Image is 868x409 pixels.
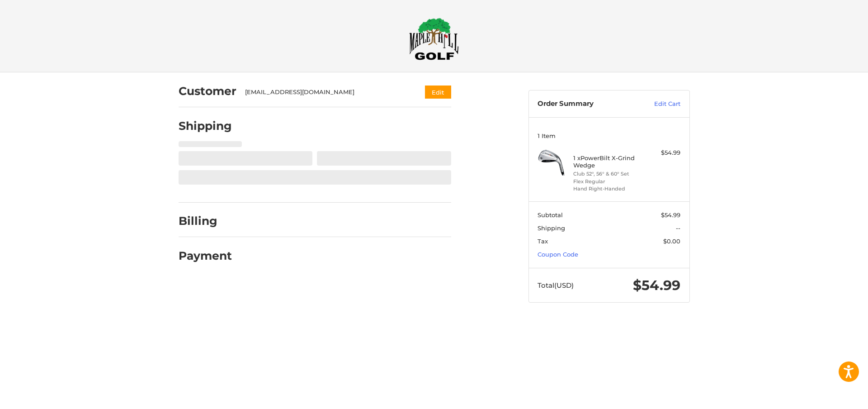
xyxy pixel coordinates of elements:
span: $54.99 [633,277,680,294]
span: $54.99 [661,211,680,219]
a: Coupon Code [538,251,578,258]
li: Flex Regular [573,178,642,185]
h3: 1 Item [538,132,680,139]
span: $0.00 [663,238,680,245]
h3: Order Summary [538,100,635,109]
span: Tax [538,238,548,245]
h2: Customer [179,84,236,98]
span: Shipping [538,224,565,232]
div: [EMAIL_ADDRESS][DOMAIN_NAME] [245,88,407,97]
li: Hand Right-Handed [573,185,642,193]
h2: Billing [179,214,231,228]
img: Maple Hill Golf [409,18,459,60]
span: Total (USD) [538,281,574,290]
h4: 1 x PowerBilt X-Grind Wedge [573,154,642,169]
h2: Payment [179,249,232,263]
span: -- [676,224,680,232]
h2: Shipping [179,119,232,133]
button: Edit [425,86,451,99]
span: Subtotal [538,211,563,219]
div: $54.99 [645,148,680,157]
a: Edit Cart [635,100,680,109]
li: Club 52°, 56° & 60° Set [573,170,642,178]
